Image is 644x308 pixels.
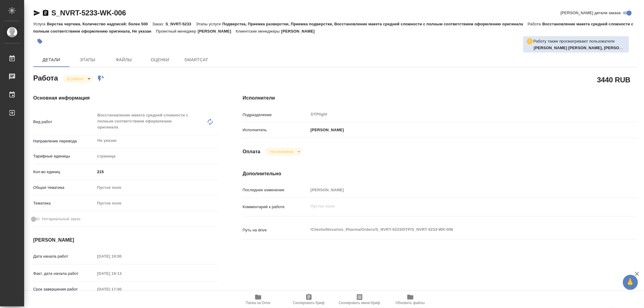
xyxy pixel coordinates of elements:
[51,9,126,17] a: S_NVRT-5233-WK-006
[33,9,40,17] button: Скопировать ссылку для ЯМессенджера
[33,169,95,175] p: Кол-во единиц
[182,56,211,64] span: SmartCat
[33,153,95,159] p: Тарифные единицы
[222,22,527,26] p: Подверстка, Приемка разверстки, Приемка подверстки, Восстановление макета средней сложности с пол...
[33,271,95,277] p: Факт. дата начала работ
[47,22,152,26] p: Верстка чертежа. Количество надписей: более 500
[243,127,309,133] p: Исполнитель
[33,138,95,144] p: Направление перевода
[95,151,219,161] div: страница
[243,94,637,102] h4: Исполнители
[385,291,436,308] button: Обновить файлы
[396,301,425,305] span: Обновить файлы
[265,148,302,156] div: В работе
[246,301,271,305] span: Папка на Drive
[243,170,637,177] h4: Дополнительно
[236,29,281,33] p: Клиентские менеджеры
[528,22,543,26] p: Работа
[625,276,636,289] span: 🙏
[152,22,165,26] p: Заказ:
[42,216,80,222] span: Нотариальный заказ
[243,204,309,210] p: Комментарий к работе
[146,56,175,64] span: Оценки
[597,75,630,85] h2: 3440 RUB
[281,29,319,33] p: [PERSON_NAME]
[42,9,49,17] button: Скопировать ссылку
[33,119,95,125] p: Вид работ
[97,185,211,191] div: Пустое поле
[33,185,95,191] p: Общая тематика
[243,227,309,233] p: Путь на drive
[33,200,95,206] p: Тематика
[33,237,219,244] h4: [PERSON_NAME]
[284,291,334,308] button: Скопировать бриф
[33,94,219,102] h4: Основная информация
[309,224,604,235] textarea: /Clients/Novartos_Pharma/Orders/S_NVRT-5233/DTP/S_NVRT-5233-WK-006
[293,301,325,305] span: Скопировать бриф
[198,29,236,33] p: [PERSON_NAME]
[33,253,95,259] p: Дата начала работ
[268,149,295,154] button: Не оплачена
[97,200,211,206] div: Пустое поле
[243,148,261,155] h4: Оплата
[243,187,309,193] p: Последнее изменение
[165,22,196,26] p: S_NVRT-5233
[95,167,219,176] input: ✎ Введи что-нибудь
[37,56,66,64] span: Детали
[95,269,148,278] input: Пустое поле
[33,22,47,26] p: Услуга
[109,56,138,64] span: Файлы
[334,291,385,308] button: Скопировать мини-бриф
[95,252,148,261] input: Пустое поле
[33,35,46,48] button: Добавить тэг
[309,127,344,133] p: [PERSON_NAME]
[196,22,223,26] p: Этапы услуги
[243,112,309,118] p: Подразделение
[534,45,626,51] p: Риянова Анна, Васильева Наталья
[534,46,637,50] b: [PERSON_NAME] [PERSON_NAME], [PERSON_NAME]
[95,285,148,294] input: Пустое поле
[233,291,284,308] button: Папка на Drive
[339,301,380,305] span: Скопировать мини-бриф
[156,29,197,33] p: Проектный менеджер
[62,75,93,83] div: В работе
[309,186,604,194] input: Пустое поле
[95,198,219,208] div: Пустое поле
[533,38,615,44] p: Работу также просматривают пользователи
[66,76,85,81] button: В работе
[33,72,58,83] h2: Работа
[73,56,102,64] span: Этапы
[33,286,95,292] p: Срок завершения работ
[623,275,638,290] button: 🙏
[95,183,219,193] div: Пустое поле
[561,10,621,16] span: [PERSON_NAME] детали заказа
